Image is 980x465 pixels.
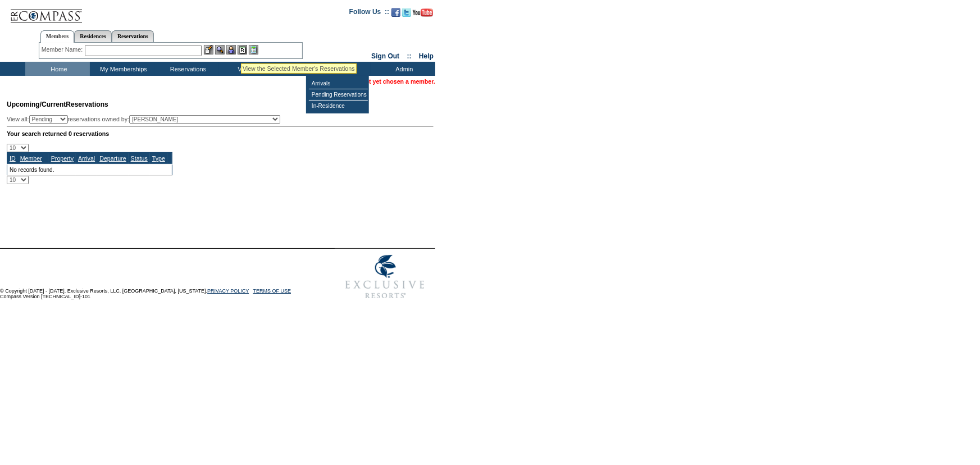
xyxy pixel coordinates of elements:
img: b_edit.gif [204,45,213,54]
div: Member Name: [42,45,85,54]
a: Subscribe to our YouTube Channel [413,11,433,18]
div: View all: reservations owned by: [7,115,285,124]
a: PRIVACY POLICY [207,288,249,294]
td: Home [25,62,90,76]
img: Become our fan on Facebook [391,8,400,17]
div: Your search returned 0 reservations [7,130,434,137]
span: Upcoming/Current [7,101,66,108]
a: Members [40,30,75,43]
td: My Memberships [90,62,154,76]
a: Sign Out [371,52,399,60]
a: Status [131,155,148,162]
td: Pending Reservations [309,89,368,101]
img: View [215,45,225,54]
a: Property [51,155,74,162]
img: Impersonate [226,45,236,54]
a: Departure [99,155,126,162]
a: ID [10,155,16,162]
td: No records found. [7,164,172,175]
td: In-Residence [309,101,368,111]
a: Help [419,52,434,60]
a: Type [152,155,165,162]
img: Reservations [238,45,247,54]
span: :: [407,52,412,60]
td: Follow Us :: [349,7,389,20]
img: b_calculator.gif [249,45,258,54]
span: You have not yet chosen a member. [334,78,435,85]
span: Reservations [7,101,108,108]
td: Arrivals [309,78,368,89]
img: Follow us on Twitter [402,8,411,17]
td: Reports [306,62,371,76]
td: Admin [371,62,435,76]
a: Residences [74,30,112,42]
img: Subscribe to our YouTube Channel [413,8,433,17]
a: TERMS OF USE [253,288,291,294]
a: Arrival [78,155,95,162]
td: Reservations [154,62,219,76]
img: Exclusive Resorts [335,249,435,305]
a: Reservations [112,30,154,42]
div: View the Selected Member's Reservations [243,65,355,72]
a: Become our fan on Facebook [391,11,400,18]
td: Vacation Collection [219,62,306,76]
a: Member [20,155,42,162]
a: Follow us on Twitter [402,11,411,18]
